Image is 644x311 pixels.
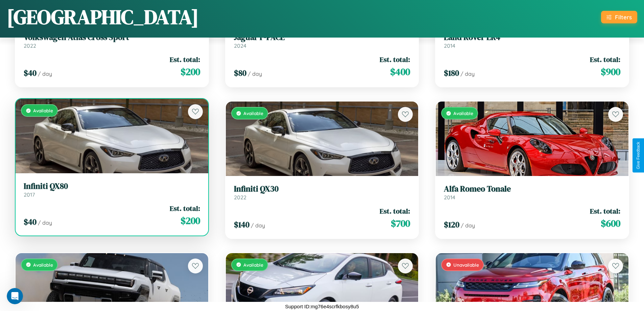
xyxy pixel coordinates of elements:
span: 2017 [24,191,35,198]
span: $ 40 [24,67,37,79]
span: 2024 [234,42,246,49]
a: Alfa Romeo Tonale2014 [444,184,620,201]
span: Est. total: [590,54,620,64]
iframe: Intercom live chat [7,288,23,304]
p: Support ID: mg76e4scrfkbosy8u5 [285,302,359,311]
span: 2014 [444,42,455,49]
span: Est. total: [590,206,620,216]
a: Infiniti QX302022 [234,184,410,201]
span: Est. total: [380,54,410,64]
span: Available [243,110,263,116]
span: $ 120 [444,219,459,230]
span: $ 40 [24,216,37,227]
span: Est. total: [170,203,200,213]
span: Available [243,262,263,268]
span: $ 140 [234,219,249,230]
h3: Land Rover LR4 [444,32,620,42]
span: / day [251,222,265,229]
span: Est. total: [380,206,410,216]
span: Available [33,262,53,268]
a: Land Rover LR42014 [444,32,620,49]
span: $ 900 [601,65,620,79]
a: Volkswagen Atlas Cross Sport2022 [24,32,200,49]
span: Available [33,108,53,113]
span: / day [38,70,52,77]
span: $ 600 [601,217,620,230]
span: / day [38,219,52,226]
span: / day [248,70,262,77]
span: / day [461,222,475,229]
div: Filters [615,14,632,21]
h3: Infiniti QX30 [234,184,410,194]
span: Est. total: [170,54,200,64]
h3: Volkswagen Atlas Cross Sport [24,32,200,42]
h3: Jaguar F-PACE [234,32,410,42]
span: $ 200 [181,65,200,79]
span: $ 200 [181,214,200,227]
span: $ 180 [444,67,459,79]
span: / day [460,70,475,77]
h3: Alfa Romeo Tonale [444,184,620,194]
a: Infiniti QX802017 [24,181,200,198]
span: 2022 [24,42,36,49]
span: $ 400 [390,65,410,79]
span: 2022 [234,194,246,201]
span: Available [453,110,473,116]
span: $ 700 [391,217,410,230]
h1: [GEOGRAPHIC_DATA] [7,3,199,31]
button: Filters [601,11,637,23]
h3: Infiniti QX80 [24,181,200,191]
a: Jaguar F-PACE2024 [234,32,410,49]
span: 2014 [444,194,455,201]
span: Unavailable [453,262,479,268]
div: Give Feedback [636,142,641,169]
span: $ 80 [234,67,246,79]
